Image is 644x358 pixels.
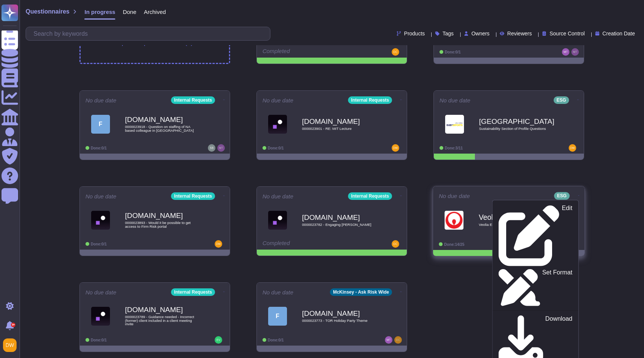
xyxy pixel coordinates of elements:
[123,9,136,15] span: Done
[302,319,377,323] span: 0000023773 - TOR Holiday Party Theme
[392,240,399,248] img: user
[262,193,293,199] span: No due date
[444,210,464,230] img: Logo
[26,9,69,15] span: Questionnaires
[215,240,222,248] img: user
[479,223,555,227] span: Veolia ESG questionnaire
[125,116,200,123] b: [DOMAIN_NAME]
[569,144,576,152] img: user
[125,212,200,219] b: [DOMAIN_NAME]
[445,146,463,150] span: Done: 3/11
[268,307,287,326] div: F
[171,96,215,104] div: Internal Requests
[554,96,569,104] div: ESG
[262,289,293,295] span: No due date
[479,127,554,131] span: Sustainability Section of Profile Questions
[554,192,570,200] div: ESG
[385,336,392,344] img: user
[84,9,115,15] span: In progress
[125,315,200,326] span: 0000023789 - Guidance needed - Incorrect (former) client included in a client meeting invite
[392,48,399,56] img: user
[330,288,392,296] div: McKinsey - Ask Risk Wide
[208,144,215,152] img: user
[262,48,355,56] div: Completed
[542,270,572,306] p: Set Format
[603,31,635,36] span: Creation Date
[348,192,392,200] div: Internal Requests
[171,288,215,296] div: Internal Requests
[11,323,15,327] div: 9+
[439,193,470,199] span: No due date
[85,289,116,295] span: No due date
[562,48,569,56] img: user
[262,97,293,103] span: No due date
[302,118,377,125] b: [DOMAIN_NAME]
[493,268,578,308] a: Set Format
[2,337,22,353] button: user
[268,146,284,150] span: Done: 0/1
[91,146,107,150] span: Done: 0/1
[262,240,355,248] div: Completed
[116,13,193,46] div: Upload questionnaire(s)
[493,203,578,268] a: Edit
[404,31,425,36] span: Products
[549,31,584,36] span: Source Control
[91,242,107,246] span: Done: 0/1
[85,97,116,103] span: No due date
[91,307,110,326] img: Logo
[125,125,200,132] span: 0000023918 - Question on staffing of NA based colleague in [GEOGRAPHIC_DATA]
[302,127,377,131] span: 0000023901 - RE: MIT Lecture
[3,338,17,352] img: user
[394,336,402,344] img: user
[302,223,377,227] span: 0000023782 - Engaging [PERSON_NAME]
[443,31,454,36] span: Tags
[302,310,377,317] b: [DOMAIN_NAME]
[472,31,490,36] span: Owners
[348,96,392,104] div: Internal Requests
[445,50,461,54] span: Done: 0/1
[171,192,215,200] div: Internal Requests
[562,205,572,266] p: Edit
[91,338,107,342] span: Done: 0/1
[444,242,464,246] span: Done: 14/25
[217,144,225,152] img: user
[268,338,284,342] span: Done: 0/1
[85,193,116,199] span: No due date
[144,9,166,15] span: Archived
[571,48,579,56] img: user
[91,211,110,230] img: Logo
[268,115,287,134] img: Logo
[125,221,200,228] span: 0000023893 - Would it be possible to get access to Firm Risk portal
[479,118,554,125] b: [GEOGRAPHIC_DATA]
[268,211,287,230] img: Logo
[445,115,464,134] img: Logo
[30,27,270,40] input: Search by keywords
[302,214,377,221] b: [DOMAIN_NAME]
[440,97,470,103] span: No due date
[91,115,110,134] div: F
[215,336,222,344] img: user
[125,306,200,313] b: [DOMAIN_NAME]
[392,144,399,152] img: user
[479,213,555,221] b: Veolia
[507,31,532,36] span: Reviewers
